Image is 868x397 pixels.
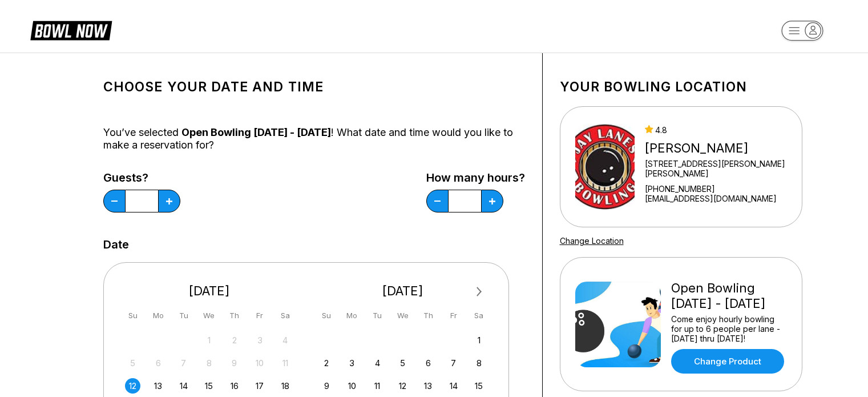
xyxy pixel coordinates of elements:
h1: Choose your Date and time [103,79,525,95]
div: [STREET_ADDRESS][PERSON_NAME][PERSON_NAME] [645,159,787,178]
div: Choose Wednesday, October 15th, 2025 [201,378,217,394]
div: Not available Wednesday, October 1st, 2025 [201,332,217,348]
div: Th [421,308,436,323]
div: [PERSON_NAME] [645,141,787,156]
div: Choose Saturday, October 18th, 2025 [277,378,293,394]
a: [EMAIL_ADDRESS][DOMAIN_NAME] [645,194,787,203]
a: Change Location [560,236,624,246]
div: Choose Sunday, November 2nd, 2025 [319,355,334,371]
div: We [395,308,410,323]
div: Choose Saturday, November 15th, 2025 [471,378,487,394]
div: Su [319,308,334,323]
div: Choose Friday, November 7th, 2025 [446,355,461,371]
div: We [201,308,217,323]
div: Choose Friday, November 14th, 2025 [446,378,461,394]
a: Change Product [671,349,784,374]
div: Choose Tuesday, October 14th, 2025 [176,378,191,394]
div: Not available Thursday, October 9th, 2025 [227,355,242,371]
div: Open Bowling [DATE] - [DATE] [671,280,787,311]
div: You’ve selected ! What date and time would you like to make a reservation for? [103,126,525,151]
div: Mo [344,308,360,323]
div: Choose Friday, October 17th, 2025 [252,378,268,394]
div: Not available Thursday, October 2nd, 2025 [227,332,242,348]
div: Mo [151,308,166,323]
div: Choose Thursday, October 16th, 2025 [227,378,242,394]
div: Th [227,308,242,323]
div: Choose Thursday, November 6th, 2025 [421,355,436,371]
div: Choose Sunday, November 9th, 2025 [319,378,334,394]
div: Choose Monday, November 3rd, 2025 [344,355,360,371]
div: Choose Wednesday, November 12th, 2025 [395,378,410,394]
label: Date [103,238,129,251]
div: Not available Friday, October 3rd, 2025 [252,332,268,348]
div: Fr [252,308,268,323]
div: Sa [277,308,293,323]
img: Jay Lanes [575,124,635,210]
div: [PHONE_NUMBER] [645,184,787,194]
div: Not available Saturday, October 4th, 2025 [277,332,293,348]
div: Sa [471,308,487,323]
div: Not available Sunday, October 5th, 2025 [125,355,140,371]
div: Choose Tuesday, November 4th, 2025 [370,355,385,371]
div: Choose Wednesday, November 5th, 2025 [395,355,410,371]
div: Choose Monday, October 13th, 2025 [151,378,166,394]
div: Not available Saturday, October 11th, 2025 [277,355,293,371]
div: Choose Sunday, October 12th, 2025 [125,378,140,394]
button: Next Month [470,283,488,301]
div: Choose Tuesday, November 11th, 2025 [370,378,385,394]
div: Not available Tuesday, October 7th, 2025 [176,355,191,371]
div: Su [125,308,140,323]
label: Guests? [103,171,180,184]
div: Come enjoy hourly bowling for up to 6 people per lane - [DATE] thru [DATE]! [671,314,787,343]
div: Choose Monday, November 10th, 2025 [344,378,360,394]
div: Tu [176,308,191,323]
div: 4.8 [645,125,787,135]
div: Not available Monday, October 6th, 2025 [151,355,166,371]
div: [DATE] [121,283,298,299]
div: Fr [446,308,461,323]
label: How many hours? [426,171,525,184]
div: Not available Friday, October 10th, 2025 [252,355,268,371]
div: [DATE] [314,283,491,299]
div: Choose Thursday, November 13th, 2025 [421,378,436,394]
div: Choose Saturday, November 1st, 2025 [471,332,487,348]
div: Tu [370,308,385,323]
img: Open Bowling Sunday - Thursday [575,282,661,367]
h1: Your bowling location [560,79,802,95]
div: Not available Wednesday, October 8th, 2025 [201,355,217,371]
span: Open Bowling [DATE] - [DATE] [181,126,331,138]
div: Choose Saturday, November 8th, 2025 [471,355,487,371]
